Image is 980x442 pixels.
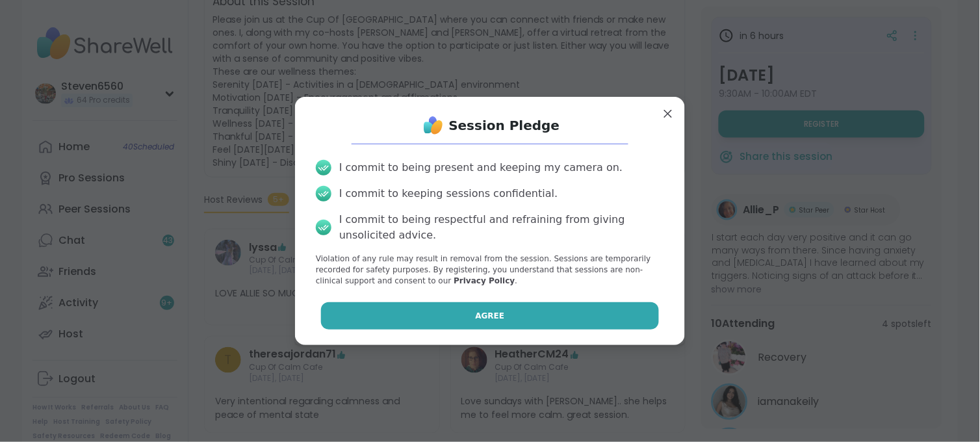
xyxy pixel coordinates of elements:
[449,116,560,135] h1: Session Pledge
[321,302,660,330] button: Agree
[454,276,515,285] a: Privacy Policy
[316,253,664,286] p: Violation of any rule may result in removal from the session. Sessions are temporarily recorded f...
[339,212,664,243] div: I commit to being respectful and refraining from giving unsolicited advice.
[339,186,558,201] div: I commit to keeping sessions confidential.
[476,310,505,322] span: Agree
[339,160,623,175] div: I commit to being present and keeping my camera on.
[420,112,446,138] img: ShareWell Logo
